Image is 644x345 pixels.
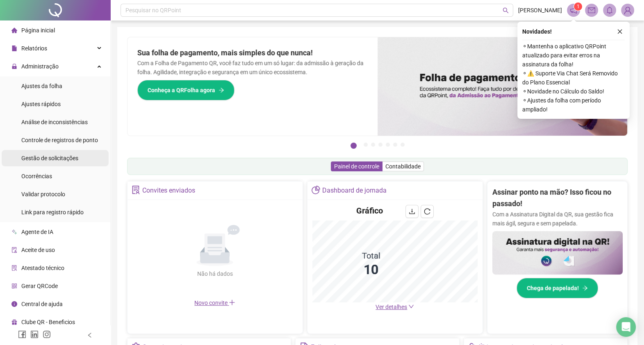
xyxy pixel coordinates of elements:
[621,4,634,16] img: 84368
[11,319,17,325] span: gift
[21,63,59,70] span: Administração
[137,80,234,100] button: Conheça a QRFolha agora
[386,143,390,147] button: 5
[21,173,52,179] span: Ocorrências
[194,300,235,306] span: Novo convite
[375,304,414,310] a: Ver detalhes down
[588,7,595,14] span: mail
[503,7,509,14] span: search
[312,186,320,194] span: pie-chart
[522,96,625,114] span: ⚬ Ajustes da folha com período ampliado!
[582,285,588,291] span: arrow-right
[229,299,235,306] span: plus
[21,319,75,325] span: Clube QR - Beneficios
[334,163,379,170] span: Painel de controle
[401,143,405,147] button: 7
[409,208,415,215] span: download
[21,191,65,197] span: Validar protocolo
[148,86,215,95] span: Conheça a QRFolha agora
[43,330,51,338] span: instagram
[356,205,383,216] h4: Gráfico
[577,4,580,9] span: 1
[21,283,58,289] span: Gerar QRCode
[616,317,636,337] div: Open Intercom Messenger
[18,330,26,338] span: facebook
[11,265,17,271] span: solution
[492,231,623,275] img: banner%2F02c71560-61a6-44d4-94b9-c8ab97240462.png
[137,47,368,59] h2: Sua folha de pagamento, mais simples do que nunca!
[21,83,62,89] span: Ajustes da folha
[492,210,623,228] p: Com a Assinatura Digital da QR, sua gestão fica mais ágil, segura e sem papelada.
[142,184,195,197] div: Convites enviados
[11,283,17,289] span: qrcode
[378,143,382,147] button: 4
[21,229,53,235] span: Agente de IA
[424,208,430,215] span: reload
[11,64,17,69] span: lock
[87,332,93,338] span: left
[574,2,582,11] sup: 1
[378,37,628,136] img: banner%2F8d14a306-6205-4263-8e5b-06e9a85ad873.png
[522,87,625,96] span: ⚬ Novidade no Cálculo do Saldo!
[11,247,17,253] span: audit
[11,45,17,51] span: file
[492,186,623,210] h2: Assinar ponto na mão? Isso ficou no passado!
[132,186,140,194] span: solution
[522,69,625,87] span: ⚬ ⚠️ Suporte Via Chat Será Removido do Plano Essencial
[408,304,414,309] span: down
[518,6,562,15] span: [PERSON_NAME]
[21,209,84,216] span: Link para registro rápido
[385,163,421,170] span: Contabilidade
[21,265,64,271] span: Atestado técnico
[21,137,98,143] span: Controle de registros de ponto
[350,143,357,149] button: 1
[21,119,88,125] span: Análise de inconsistências
[570,7,577,14] span: notification
[617,29,623,34] span: close
[517,278,598,298] button: Chega de papelada!
[522,27,552,36] span: Novidades !
[375,304,407,310] span: Ver detalhes
[364,143,368,147] button: 2
[177,269,253,278] div: Não há dados
[21,45,47,52] span: Relatórios
[606,7,613,14] span: bell
[11,301,17,307] span: info-circle
[322,184,387,197] div: Dashboard de jornada
[21,247,55,253] span: Aceite de uso
[137,59,368,77] p: Com a Folha de Pagamento QR, você faz tudo em um só lugar: da admissão à geração da folha. Agilid...
[21,301,63,307] span: Central de ajuda
[527,284,579,293] span: Chega de papelada!
[11,27,17,33] span: home
[21,101,61,107] span: Ajustes rápidos
[21,27,55,34] span: Página inicial
[218,87,224,93] span: arrow-right
[30,330,39,338] span: linkedin
[21,155,78,161] span: Gestão de solicitações
[393,143,397,147] button: 6
[371,143,375,147] button: 3
[522,42,625,69] span: ⚬ Mantenha o aplicativo QRPoint atualizado para evitar erros na assinatura da folha!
